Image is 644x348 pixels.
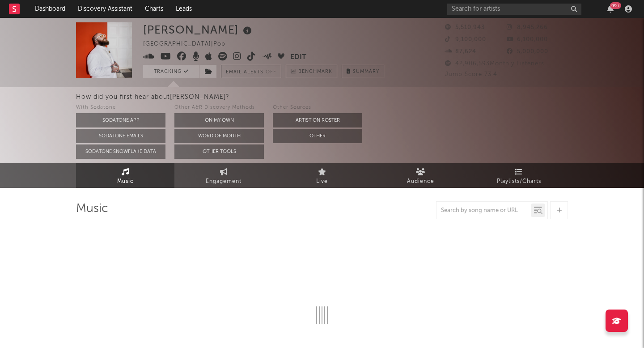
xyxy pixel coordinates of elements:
span: Audience [407,176,434,187]
span: 5,510,943 [445,25,485,30]
button: Email AlertsOff [221,65,281,78]
button: Summary [342,65,384,78]
button: Edit [290,52,306,63]
button: Tracking [143,65,199,78]
span: Jump Score: 73.4 [445,72,497,77]
a: Audience [371,163,470,188]
button: On My Own [174,113,264,127]
a: Music [76,163,174,188]
button: Other Tools [174,144,264,159]
span: 6,100,000 [507,37,548,42]
div: How did you first hear about [PERSON_NAME] ? [76,92,644,102]
div: [PERSON_NAME] [143,22,254,37]
span: Music [117,176,134,187]
div: 99 + [610,2,621,9]
button: Other [273,129,362,143]
input: Search for artists [447,4,581,15]
div: Other Sources [273,102,362,113]
a: Live [273,163,371,188]
button: Sodatone Snowflake Data [76,144,165,159]
a: Playlists/Charts [470,163,568,188]
span: Live [316,176,328,187]
span: 8,945,266 [507,25,548,30]
span: 42,906,593 Monthly Listeners [445,61,544,67]
button: Sodatone App [76,113,165,127]
div: With Sodatone [76,102,165,113]
span: Engagement [206,176,241,187]
div: [GEOGRAPHIC_DATA] | Pop [143,39,236,50]
span: 5,000,000 [507,49,548,55]
button: Sodatone Emails [76,129,165,143]
input: Search by song name or URL [436,207,531,214]
a: Benchmark [286,65,337,78]
div: Other A&R Discovery Methods [174,102,264,113]
button: Artist on Roster [273,113,362,127]
button: 99+ [607,5,614,13]
span: 9,100,000 [445,37,486,42]
a: Engagement [174,163,273,188]
span: Summary [353,69,379,74]
span: 87,624 [445,49,476,55]
em: Off [266,70,276,75]
span: Benchmark [298,67,332,77]
button: Word Of Mouth [174,129,264,143]
span: Playlists/Charts [497,176,541,187]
